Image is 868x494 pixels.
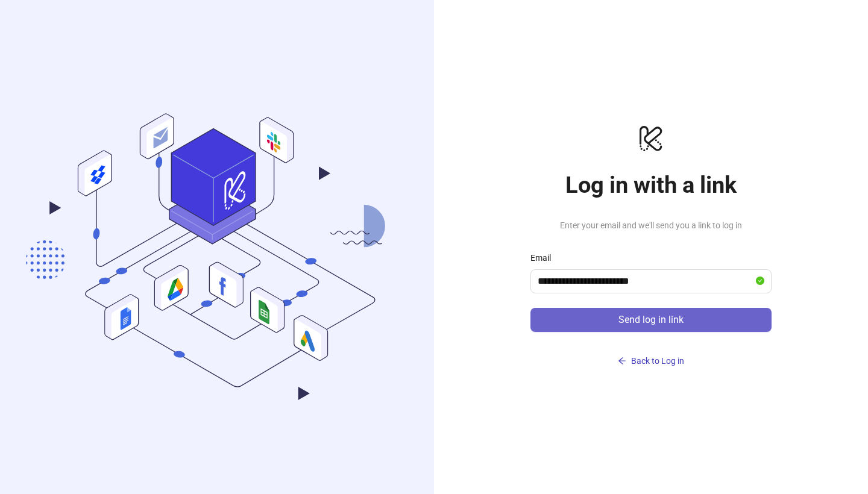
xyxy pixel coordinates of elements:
[530,308,772,332] button: Send log in link
[530,351,772,370] button: Back to Log in
[538,274,753,289] input: Email
[631,356,684,366] span: Back to Log in
[530,332,772,370] a: Back to Log in
[618,314,684,325] span: Send log in link
[530,251,559,264] label: Email
[530,172,772,199] h1: Log in with a link
[530,219,772,232] span: Enter your email and we'll send you a link to log in
[618,357,626,365] span: arrow-left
